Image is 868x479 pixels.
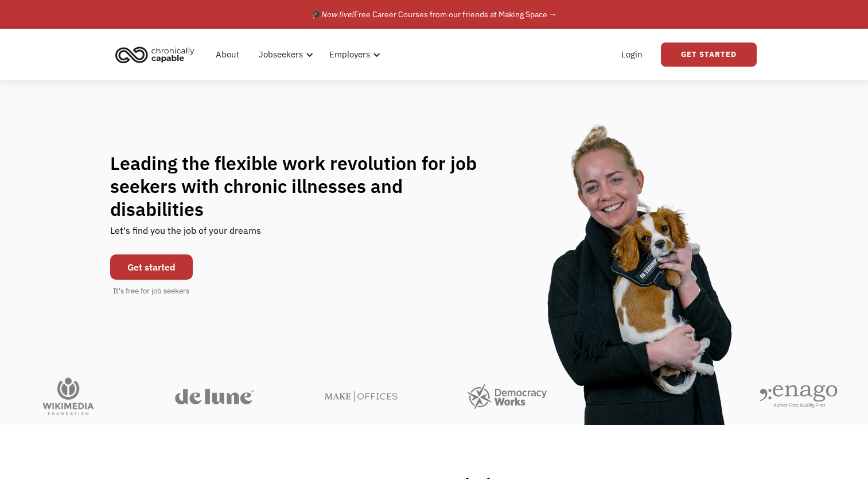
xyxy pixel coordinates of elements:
[614,36,649,73] a: Login
[112,42,198,67] img: Chronically Capable logo
[113,285,189,297] div: It's free for job seekers
[259,48,303,61] div: Jobseekers
[312,7,557,21] div: 🎓 Free Career Courses from our friends at Making Space →
[252,36,317,73] div: Jobseekers
[321,9,354,20] em: Now live!
[110,152,499,221] h1: Leading the flexible work revolution for job seekers with chronic illnesses and disabilities
[112,42,203,67] a: home
[329,48,370,61] div: Employers
[322,36,384,73] div: Employers
[110,254,193,280] a: Get started
[110,221,261,249] div: Let's find you the job of your dreams
[209,36,246,73] a: About
[661,43,757,67] a: Get Started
